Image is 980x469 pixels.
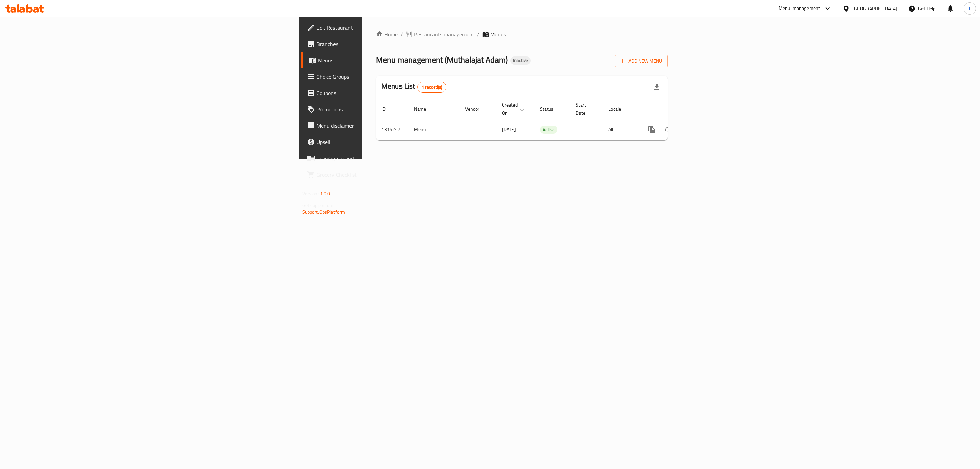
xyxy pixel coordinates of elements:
button: Change Status [660,122,676,138]
button: Add New Menu [615,55,668,67]
span: Add New Menu [620,57,662,65]
a: Upsell [301,134,462,150]
td: All [603,119,638,140]
a: Coupons [301,85,462,101]
div: Active [540,126,557,134]
div: Menu-management [779,4,820,13]
span: Status [540,105,562,113]
a: Choice Groups [301,68,462,85]
span: Start Date [576,101,595,117]
button: more [643,122,660,138]
nav: breadcrumb [376,30,668,38]
span: Inactive [510,58,531,63]
a: Promotions [301,101,462,117]
th: Actions [638,99,714,119]
span: Menus [318,56,457,64]
li: / [477,30,479,38]
span: 1.0.0 [320,189,330,198]
a: Menus [301,52,462,68]
span: Grocery Checklist [316,171,457,179]
span: Edit Restaurant [316,23,457,32]
a: Support.OpsPlatform [302,208,345,216]
span: Promotions [316,105,457,113]
span: Active [540,126,557,134]
span: Get support on: [302,201,333,210]
span: Branches [316,40,457,48]
span: 1 record(s) [418,84,446,91]
a: Coverage Report [301,150,462,166]
div: Inactive [510,56,531,65]
div: Export file [649,79,665,95]
div: Total records count [417,82,447,93]
span: l [969,5,970,12]
a: Edit Restaurant [301,19,462,36]
span: ID [381,105,394,113]
span: Created On [502,101,526,117]
span: Vendor [465,105,488,113]
a: Menu disclaimer [301,117,462,134]
td: - [570,119,603,140]
span: Name [414,105,435,113]
div: [GEOGRAPHIC_DATA] [852,5,897,12]
table: enhanced table [376,99,714,140]
span: [DATE] [502,125,516,134]
span: Menus [490,30,506,38]
span: Upsell [316,138,457,146]
a: Grocery Checklist [301,166,462,183]
span: Coverage Report [316,154,457,162]
h2: Menus List [381,81,446,93]
span: Version: [302,189,319,198]
span: Choice Groups [316,72,457,81]
span: Menu disclaimer [316,122,457,130]
span: Locale [608,105,630,113]
span: Coupons [316,89,457,97]
a: Branches [301,36,462,52]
